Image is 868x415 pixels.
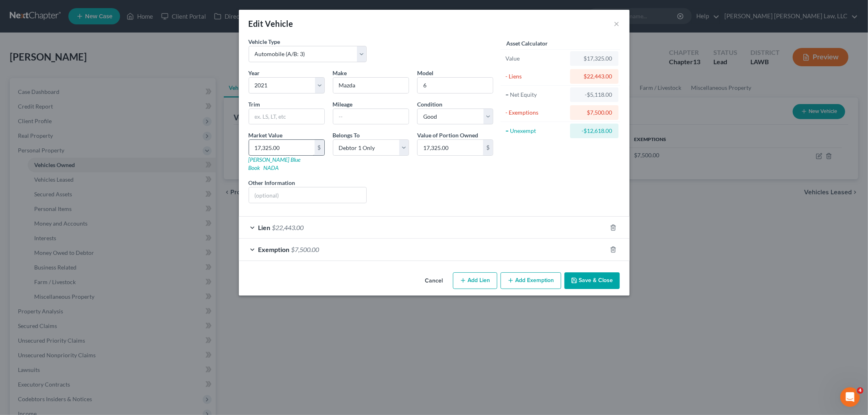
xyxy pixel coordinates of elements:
[505,72,567,80] div: - Liens
[249,69,260,77] label: Year
[333,78,409,93] input: ex. Nissan
[857,387,864,394] span: 4
[249,178,295,187] label: Other Information
[417,100,442,109] label: Condition
[483,140,493,155] div: $
[249,37,280,46] label: Vehicle Type
[333,109,409,124] input: --
[418,78,493,93] input: ex. Altima
[419,273,450,289] button: Cancel
[249,109,324,124] input: ex. LS, LT, etc
[249,18,293,29] div: Edit Vehicle
[417,131,478,139] label: Value of Portion Owned
[249,156,301,171] a: [PERSON_NAME] Blue Book
[417,69,433,77] label: Model
[291,246,319,253] span: $7,500.00
[505,127,567,135] div: = Unexempt
[333,70,347,76] span: Make
[577,91,612,99] div: -$5,118.00
[564,272,620,289] button: Save & Close
[505,54,567,63] div: Value
[506,39,548,48] label: Asset Calculator
[249,140,315,155] input: 0.00
[505,109,567,117] div: - Exemptions
[577,109,612,117] div: $7,500.00
[501,272,561,289] button: Add Exemption
[315,140,324,155] div: $
[614,19,620,28] button: ×
[333,132,360,139] span: Belongs To
[577,54,612,63] div: $17,325.00
[264,164,279,171] a: NADA
[577,72,612,80] div: $22,443.00
[258,224,271,231] span: Lien
[272,224,304,231] span: $22,443.00
[453,272,497,289] button: Add Lien
[258,246,290,253] span: Exemption
[577,127,612,135] div: -$12,618.00
[249,131,283,139] label: Market Value
[249,100,260,109] label: Trim
[840,387,860,407] iframe: Intercom live chat
[333,100,353,109] label: Mileage
[418,140,483,155] input: 0.00
[505,91,567,99] div: = Net Equity
[249,187,367,203] input: (optional)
